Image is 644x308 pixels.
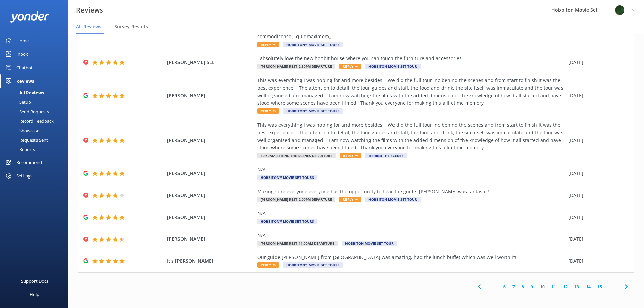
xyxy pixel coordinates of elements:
[536,284,548,290] a: 10
[4,97,68,107] a: Setup
[76,23,101,30] span: All Reviews
[4,116,54,126] div: Record Feedback
[283,108,343,114] span: Hobbiton™ Movie Set Tours
[257,64,335,69] span: [PERSON_NAME] Rest 2.30pm Departure
[257,42,279,47] span: Reply
[283,42,343,47] span: Hobbiton™ Movie Set Tours
[4,135,48,145] div: Requests Sent
[4,126,68,135] a: Showcase
[167,235,254,243] span: [PERSON_NAME]
[365,64,421,69] span: Hobbiton Movie Set Tour
[509,284,518,290] a: 7
[568,257,625,265] div: [DATE]
[500,284,509,290] a: 6
[568,92,625,99] div: [DATE]
[4,145,68,154] a: Reports
[4,116,68,126] a: Record Feedback
[16,169,32,183] div: Settings
[257,219,317,224] span: Hobbiton™ Movie Set Tours
[527,284,536,290] a: 9
[4,107,68,116] a: Send Requests
[30,288,39,301] div: Help
[568,58,625,66] div: [DATE]
[76,5,103,16] h3: Reviews
[257,262,279,268] span: Reply
[340,153,361,158] span: Reply
[257,188,565,195] div: Making sure everyone everyone has the opportunity to hear the guide. [PERSON_NAME] was fantastic!
[167,214,254,221] span: [PERSON_NAME]
[4,145,35,154] div: Reports
[568,235,625,243] div: [DATE]
[605,284,615,290] span: ...
[559,284,571,290] a: 12
[257,254,565,261] div: Our guide [PERSON_NAME] from [GEOGRAPHIC_DATA] was amazing, had the lunch buffet which was well w...
[16,61,33,74] div: Chatbot
[365,153,407,158] span: Behind The Scenes
[4,107,49,116] div: Send Requests
[283,262,343,268] span: Hobbiton™ Movie Set Tours
[615,5,625,15] img: 34-1625720359.png
[339,64,361,69] span: Reply
[490,284,500,290] span: ...
[4,88,44,97] div: All Reviews
[568,137,625,144] div: [DATE]
[167,58,254,66] span: [PERSON_NAME] SEE
[568,170,625,177] div: [DATE]
[167,257,254,265] span: It's [PERSON_NAME]!
[257,166,565,173] div: N/A
[257,241,338,246] span: [PERSON_NAME] Rest 11.00am Departure
[257,121,565,152] div: This was everything i was hoping for and more besides! We did the full tour inc behind the scenes...
[4,97,31,107] div: Setup
[568,192,625,199] div: [DATE]
[365,197,421,202] span: Hobbiton Movie Set Tour
[571,284,582,290] a: 13
[582,284,594,290] a: 14
[257,77,565,107] div: This was everything i was hoping for and more besides! We did the full tour inc behind the scenes...
[21,274,48,288] div: Support Docs
[257,232,565,239] div: N/A
[16,156,42,169] div: Recommend
[518,284,527,290] a: 8
[16,47,28,61] div: Inbox
[257,108,279,114] span: Reply
[257,175,317,180] span: Hobbiton™ Movie Set Tours
[10,11,49,23] img: yonder-white-logo.png
[257,55,565,62] div: I absolutely love the new hobbit house where you can touch the furniture and accessories.
[257,210,565,217] div: N/A
[257,197,335,202] span: [PERSON_NAME] Rest 2.00pm Departure
[339,197,361,202] span: Reply
[167,170,254,177] span: [PERSON_NAME]
[167,92,254,99] span: [PERSON_NAME]
[4,88,68,97] a: All Reviews
[4,126,39,135] div: Showcase
[4,135,68,145] a: Requests Sent
[167,137,254,144] span: [PERSON_NAME]
[167,192,254,199] span: [PERSON_NAME]
[568,214,625,221] div: [DATE]
[114,23,148,30] span: Survey Results
[16,34,29,47] div: Home
[594,284,605,290] a: 15
[548,284,559,290] a: 11
[342,241,397,246] span: Hobbiton Movie Set Tour
[16,74,34,88] div: Reviews
[257,153,336,158] span: 10:50am Behind The Scenes Departure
